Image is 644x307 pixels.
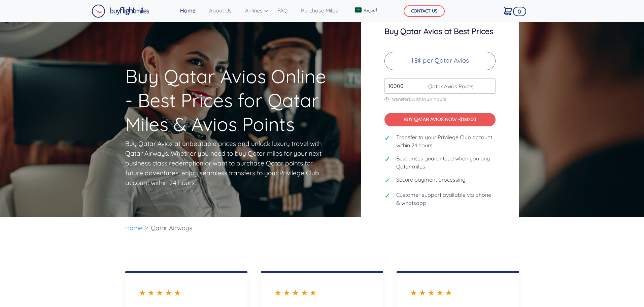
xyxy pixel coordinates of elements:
[384,154,391,164] span: ✓
[206,4,234,17] a: About Us
[92,4,149,18] img: Buy Flight Miles Logo
[275,4,290,17] a: FAQ
[384,133,391,143] span: ✓
[396,133,496,149] span: Transfer to your Privilege Club account within 24 hours
[384,176,391,186] span: ✓
[501,4,515,18] a: 0
[242,4,267,17] a: Airlines
[384,96,496,102] p: transfers within 24 hours
[396,191,496,207] span: Customer support available via phone & whatsapp
[410,286,505,299] div: ★★★★★
[125,139,324,188] p: Buy Qatar Avios at unbeatable prices and unlock luxury travel with Qatar Airways. Whether you nee...
[425,82,474,90] span: Qatar Avios Points
[504,7,512,15] img: Cart
[177,4,198,17] a: Home
[352,4,379,16] a: العربية
[274,286,370,299] div: ★★★★★
[396,154,496,171] span: Best prices guaranteed when you buy Qatar miles
[513,7,526,16] span: 0
[355,7,362,12] img: Arabic
[384,52,496,70] p: 1.8¢ per Qatar Avios
[396,176,466,184] span: Secure payment processing
[125,224,143,232] a: Home
[147,217,196,239] li: Qatar Airways
[384,27,496,36] h3: Buy Qatar Avios at Best Prices
[125,26,335,136] h1: Buy Qatar Avios Online - Best Prices for Qatar Miles & Avios Points
[364,6,377,13] span: العربية
[92,3,149,20] a: Buy Flight Miles Logo
[384,113,496,127] button: BUY QATAR AVIOS NOW -$180.00
[384,191,391,201] span: ✓
[139,286,234,299] div: ★★★★★
[298,4,341,17] a: Purchase Miles
[404,5,445,17] button: CONTACT US
[460,116,476,122] span: $180.00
